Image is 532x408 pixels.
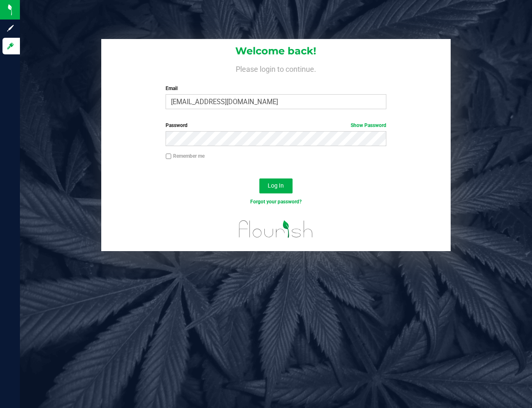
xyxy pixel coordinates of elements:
[101,63,451,73] h4: Please login to continue.
[166,85,386,92] label: Email
[6,24,15,32] inline-svg: Sign up
[166,122,188,128] span: Password
[166,154,171,159] input: Remember me
[268,182,284,189] span: Log In
[6,42,15,50] inline-svg: Log in
[232,214,320,244] img: flourish_logo.svg
[101,46,451,56] h1: Welcome back!
[351,122,386,128] a: Show Password
[166,152,205,160] label: Remember me
[250,199,302,205] a: Forgot your password?
[259,178,293,193] button: Log In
